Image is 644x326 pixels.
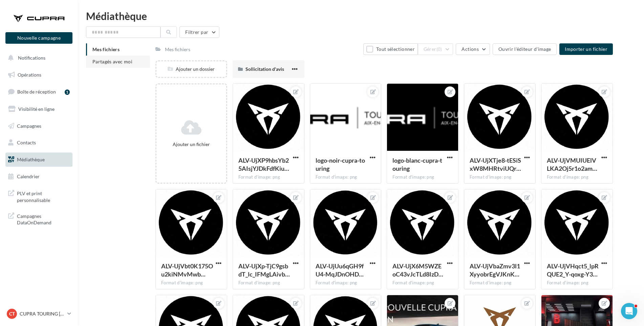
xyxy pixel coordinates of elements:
div: Format d'image: png [547,174,607,180]
a: Boîte de réception1 [4,84,74,99]
span: ALV-UjXp-TjC9gsbdT_lc_IFMgLAivbZgghtvlk1hpMX0fRsbrFSqtm0 [238,262,290,278]
span: Mes fichiers [92,46,120,52]
div: Format d'image: png [392,174,453,180]
span: Actions [461,46,478,52]
div: Ajouter un fichier [159,141,223,148]
div: Format d'image: png [316,174,376,180]
span: logo-blanc-cupra-touring [392,157,442,172]
div: Médiathèque [86,11,636,21]
span: Contacts [17,140,36,145]
div: Format d'image: png [547,280,607,286]
div: 1 [65,89,70,95]
span: ALV-UjUu6qGH9fU4-MqJDnOHDuVFLQLSAASlkAfbyqJZNq4V6W8Cq23- [316,262,364,278]
button: Ouvrir l'éditeur d'image [493,43,557,55]
div: Format d'image: png [470,174,530,180]
span: Opérations [18,72,41,78]
button: Filtrer par [179,26,219,38]
div: Ajouter un dossier [156,66,226,73]
span: Médiathèque [17,157,45,162]
span: Partagés avec moi [92,59,132,64]
span: Boîte de réception [17,89,56,95]
span: ALV-UjXP9hbsYb25AIsjYJDkFdfKiuRu73v_VKEyBSEqYVpj5mlmJHSc [238,157,289,172]
a: Opérations [4,68,74,82]
span: CT [9,310,15,317]
span: ALV-UjVHqct5_lpRQUE2_Y-qoxg-Y3skzfWRUG7-MmEFoUdjdpfT8aRj [547,262,599,278]
p: CUPRA TOURING [GEOGRAPHIC_DATA] [20,310,65,317]
a: PLV et print personnalisable [4,186,74,206]
div: Format d'image: png [470,280,530,286]
span: Campagnes DataOnDemand [17,211,70,226]
a: Calendrier [4,169,74,184]
div: Format d'image: png [392,280,453,286]
span: ALV-UjVbaZmv3l1XyyobrEgVJKnKTu7VW2NfIh0NvJKVq0HVWkGET5uf [470,262,520,278]
a: CT CUPRA TOURING [GEOGRAPHIC_DATA] [5,307,72,320]
a: Contacts [4,136,74,150]
span: logo-noir-cupra-touring [316,157,365,172]
div: Format d'image: png [161,280,221,286]
div: Format d'image: png [238,174,299,180]
span: ALV-UjXTje8-tESiSxW8MHRtviUQrc0cl3dyPjsI-84yhkUBRcy3taW0 [470,157,521,172]
button: Nouvelle campagne [5,32,72,44]
span: ALV-UjVMUIUElVLKA2Oj5r1o2amvX3b0vcnk9U2A-KvtzB9i_vVw1CkS [547,157,597,172]
span: Importer un fichier [565,46,607,52]
a: Campagnes [4,119,74,133]
iframe: Intercom live chat [621,303,637,319]
span: Sollicitation d'avis [245,66,284,72]
span: PLV et print personnalisable [17,189,70,203]
button: Importer un fichier [559,43,613,55]
span: (0) [436,46,442,52]
span: Notifications [18,55,45,61]
span: Campagnes [17,123,41,128]
a: Visibilité en ligne [4,102,74,116]
div: Format d'image: png [316,280,376,286]
span: ALV-UjX6M5WZEoC43vJcTLd8IzDugdwSijN2A7RBvuC7TphWYNrgrPQw [392,262,443,278]
div: Format d'image: png [238,280,299,286]
a: Médiathèque [4,152,74,167]
button: Notifications [4,51,71,65]
span: Calendrier [17,174,40,179]
span: ALV-UjVbt0K175Ou2kiNMvMwb8sDBEcF0bryGu78C08Uy0lnue4Q5Q-- [161,262,213,278]
button: Actions [456,43,490,55]
span: Visibilité en ligne [18,106,55,112]
button: Tout sélectionner [363,43,417,55]
a: Campagnes DataOnDemand [4,209,74,229]
div: Mes fichiers [165,46,190,53]
button: Gérer(0) [418,43,453,55]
